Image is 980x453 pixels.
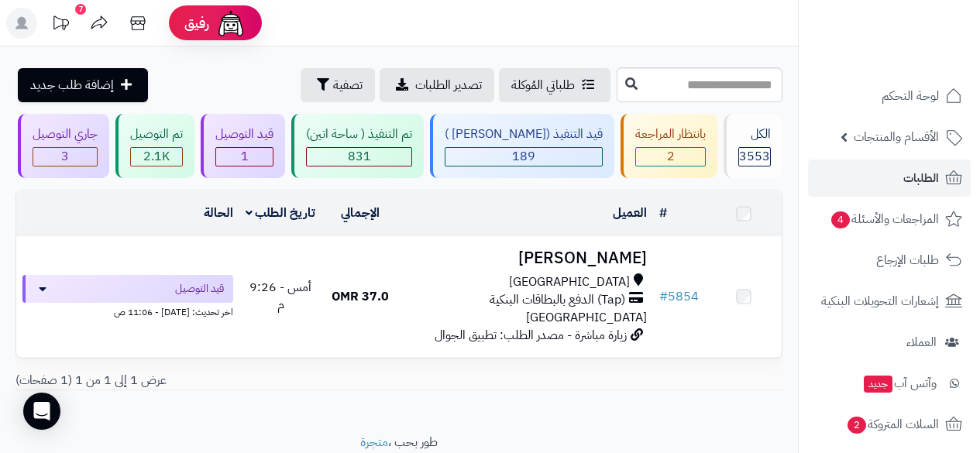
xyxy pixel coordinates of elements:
[23,393,60,430] div: Open Intercom Messenger
[490,291,625,309] span: (Tap) الدفع بالبطاقات البنكية
[333,76,363,94] span: تصفية
[61,147,69,166] span: 3
[617,114,720,178] a: بانتظار المراجعة 2
[301,68,375,102] button: تصفية
[41,8,80,43] a: تحديثات المنصة
[18,68,148,102] a: إضافة طلب جديد
[808,201,971,238] a: المراجعات والأسئلة4
[882,85,939,107] span: لوحة التحكم
[22,303,233,319] div: اخر تحديث: [DATE] - 11:06 ص
[864,376,892,393] span: جديد
[821,290,939,312] span: إشعارات التحويلات البنكية
[738,125,771,143] div: الكل
[130,125,183,143] div: تم التوصيل
[659,287,699,306] a: #5854
[288,114,427,178] a: تم التنفيذ ( ساحة اتين) 831
[348,147,371,166] span: 831
[175,281,224,297] span: قيد التوصيل
[808,324,971,361] a: العملاء
[33,125,98,143] div: جاري التوصيل
[808,283,971,320] a: إشعارات التحويلات البنكية
[33,148,97,166] div: 3
[862,372,937,394] span: وآتس آب
[246,204,316,222] a: تاريخ الطلب
[831,211,851,229] span: 4
[15,114,112,178] a: جاري التوصيل 3
[846,414,939,435] span: السلات المتروكة
[415,76,482,94] span: تصدير الطلبات
[830,208,939,230] span: المراجعات والأسئلة
[332,287,389,306] span: 37.0 OMR
[184,14,209,33] span: رفيق
[404,249,647,267] h3: [PERSON_NAME]
[512,147,535,166] span: 189
[112,114,198,178] a: تم التوصيل 2.1K
[445,148,602,166] div: 189
[739,147,770,166] span: 3553
[198,114,288,178] a: قيد التوصيل 1
[635,125,706,143] div: بانتظار المراجعة
[445,125,603,143] div: قيد التنفيذ ([PERSON_NAME] )
[903,167,939,189] span: الطلبات
[380,68,494,102] a: تصدير الطلبات
[215,125,273,143] div: قيد التوصيل
[511,76,575,94] span: طلباتي المُوكلة
[876,249,939,271] span: طلبات الإرجاع
[526,308,647,327] span: [GEOGRAPHIC_DATA]
[427,114,617,178] a: قيد التنفيذ ([PERSON_NAME] ) 189
[659,204,667,222] a: #
[307,148,411,166] div: 831
[306,125,412,143] div: تم التنفيذ ( ساحة اتين)
[435,326,627,345] span: زيارة مباشرة - مصدر الطلب: تطبيق الجوال
[341,204,380,222] a: الإجمالي
[808,406,971,443] a: السلات المتروكة2
[808,242,971,279] a: طلبات الإرجاع
[720,114,786,178] a: الكل3553
[509,273,630,291] span: [GEOGRAPHIC_DATA]
[216,148,273,166] div: 1
[854,126,939,148] span: الأقسام والمنتجات
[848,417,867,434] span: 2
[4,372,399,390] div: عرض 1 إلى 1 من 1 (1 صفحات)
[613,204,647,222] a: العميل
[131,148,182,166] div: 2078
[667,147,675,166] span: 2
[241,147,249,166] span: 1
[143,147,170,166] span: 2.1K
[360,433,388,451] a: متجرة
[659,287,668,306] span: #
[808,365,971,402] a: وآتس آبجديد
[808,77,971,115] a: لوحة التحكم
[636,148,705,166] div: 2
[808,160,971,197] a: الطلبات
[875,12,965,44] img: logo-2.png
[75,4,86,15] div: 7
[215,8,246,39] img: ai-face.png
[906,331,937,353] span: العملاء
[204,204,233,222] a: الحالة
[30,76,114,94] span: إضافة طلب جديد
[249,278,311,314] span: أمس - 9:26 م
[499,68,610,102] a: طلباتي المُوكلة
